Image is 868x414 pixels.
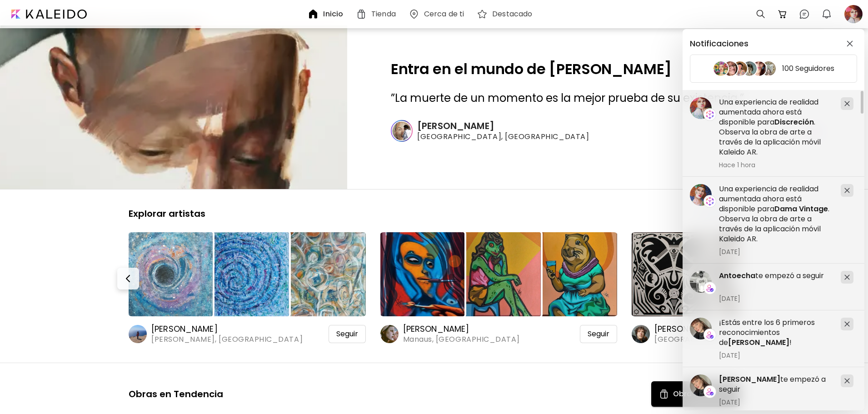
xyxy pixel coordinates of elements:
[782,64,834,73] h5: 100 Seguidores
[719,294,833,303] span: [DATE]
[847,40,853,47] img: closeButton
[719,351,833,359] span: [DATE]
[719,374,833,394] h5: te empezó a seguir
[719,97,833,157] h5: Una experiencia de realidad aumentada ahora está disponible para . Observa la obra de arte a trav...
[719,270,755,281] span: Antoecha
[719,184,833,244] h5: Una experiencia de realidad aumentada ahora está disponible para . Observa la obra de arte a trav...
[719,398,833,406] span: [DATE]
[719,248,833,256] span: [DATE]
[719,161,833,169] span: Hace 1 hora
[719,318,833,348] h5: ¡Estás entre los 6 primeros reconocimientos de !
[774,117,814,127] span: Discreción
[719,271,833,281] h5: te empezó a seguir
[774,204,828,214] span: Dama Vintage
[719,374,780,384] span: [PERSON_NAME]
[728,337,789,348] span: [PERSON_NAME]
[690,39,748,48] h5: Notificaciones
[843,36,857,51] button: closeButton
